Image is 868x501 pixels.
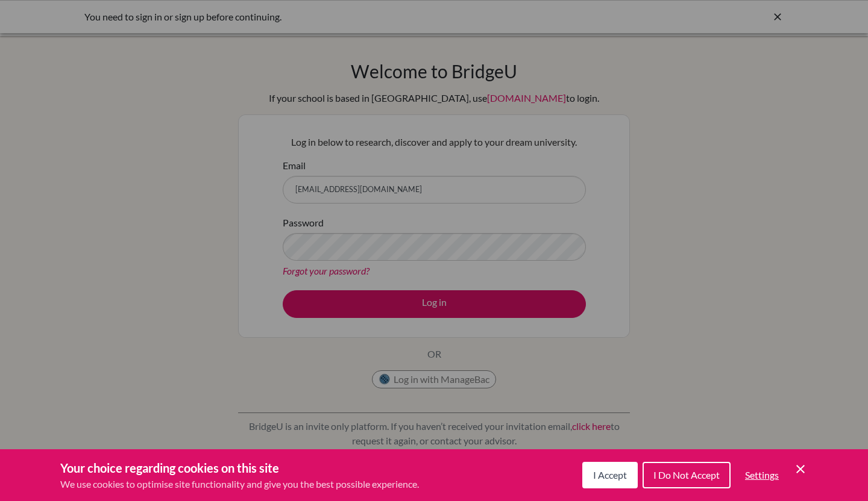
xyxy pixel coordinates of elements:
[60,459,419,477] h3: Your choice regarding cookies on this site
[582,462,638,488] button: I Accept
[745,469,779,481] span: Settings
[653,469,720,481] span: I Do Not Accept
[593,469,627,481] span: I Accept
[793,462,808,476] button: Save and close
[735,463,788,487] button: Settings
[643,462,731,488] button: I Do Not Accept
[60,477,419,491] p: We use cookies to optimise site functionality and give you the best possible experience.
